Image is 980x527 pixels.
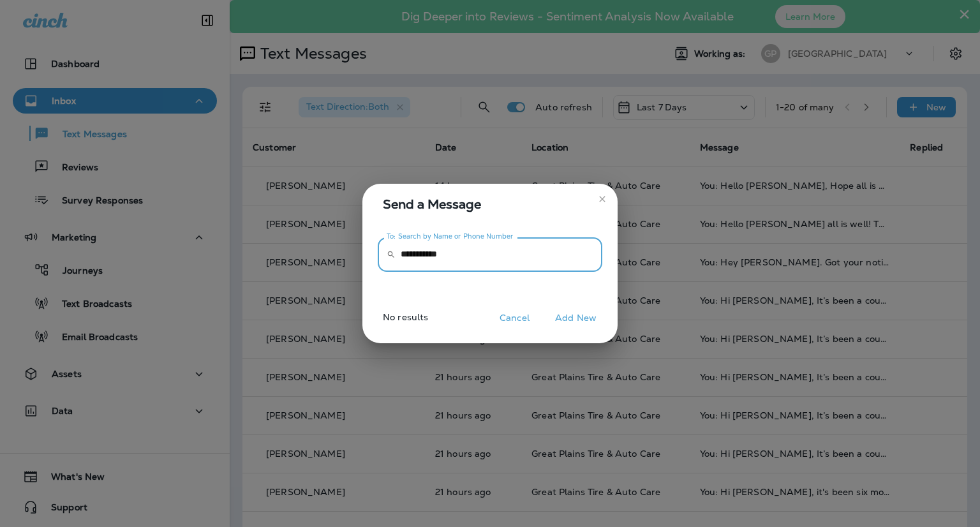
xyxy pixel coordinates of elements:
p: No results [357,312,428,332]
button: Cancel [491,308,538,328]
button: Add New [549,308,603,328]
button: close [592,189,612,209]
span: Send a Message [383,194,602,214]
label: To: Search by Name or Phone Number [387,232,514,241]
